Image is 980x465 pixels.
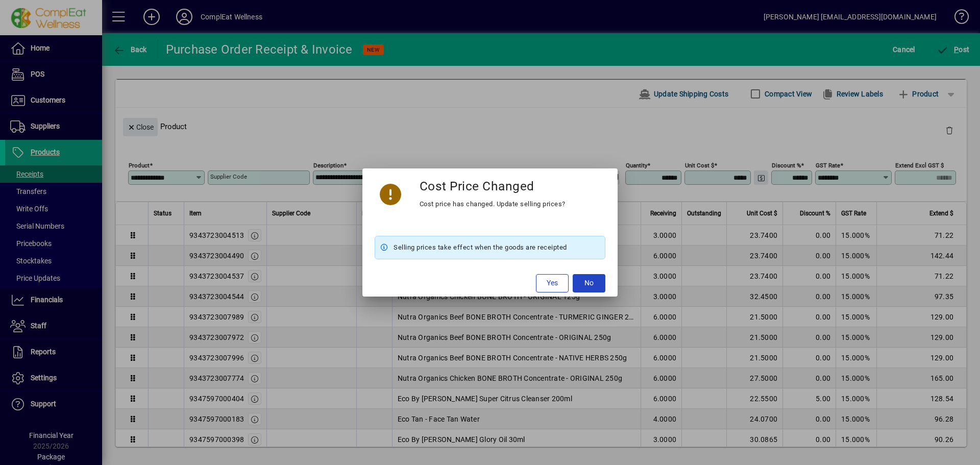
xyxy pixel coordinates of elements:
span: Selling prices take effect when the goods are receipted [394,241,567,254]
h3: Cost Price Changed [420,179,534,193]
button: No [573,274,605,292]
span: Yes [547,278,558,288]
button: Yes [536,274,569,292]
span: No [584,278,594,288]
div: Cost price has changed. Update selling prices? [420,198,566,210]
